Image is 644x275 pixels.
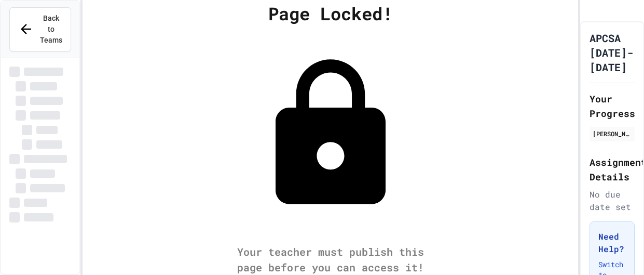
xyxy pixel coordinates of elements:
button: Back to Teams [9,7,71,51]
h2: Assignment Details [590,155,635,184]
h3: Need Help? [598,230,626,255]
div: No due date set [590,188,635,213]
span: Back to Teams [40,13,62,46]
div: Your teacher must publish this page before you can access it! [227,244,434,275]
div: [PERSON_NAME] [593,129,632,138]
h2: Your Progress [590,91,635,121]
h1: APCSA [DATE]-[DATE] [590,31,635,74]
